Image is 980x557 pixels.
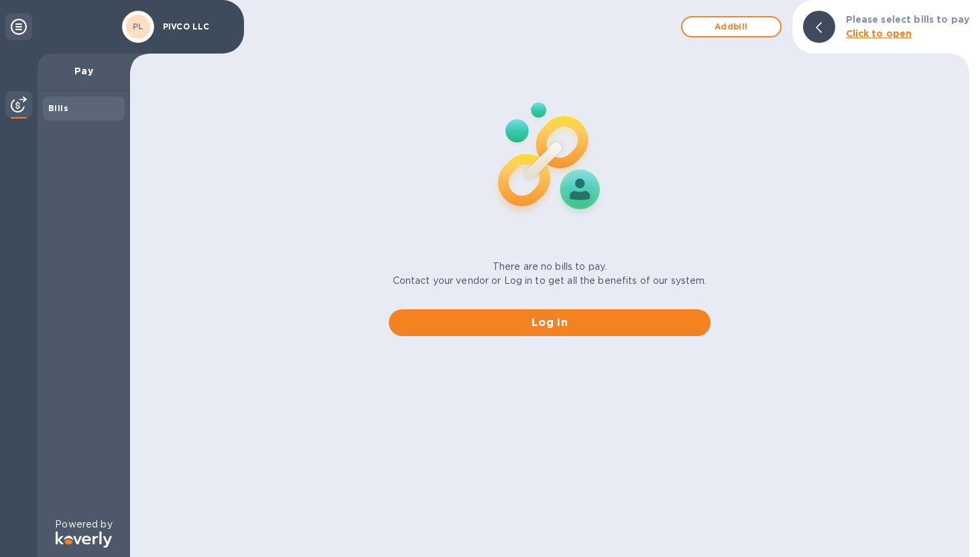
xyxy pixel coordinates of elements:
p: There are no bills to pay. Contact your vendor or Log in to get all the benefits of our system. [393,260,707,288]
span: Add bill [693,19,770,35]
b: Bills [48,103,68,113]
p: Pay [48,64,119,78]
b: PL [133,21,144,31]
b: Please select bills to pay [846,14,969,25]
button: Log in [389,309,711,336]
span: Log in [400,315,700,331]
img: Logo [56,532,112,548]
p: Powered by [55,518,112,532]
button: Addbill [681,16,782,37]
b: Click to open [846,28,912,39]
p: PIVCO LLC [163,22,230,31]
